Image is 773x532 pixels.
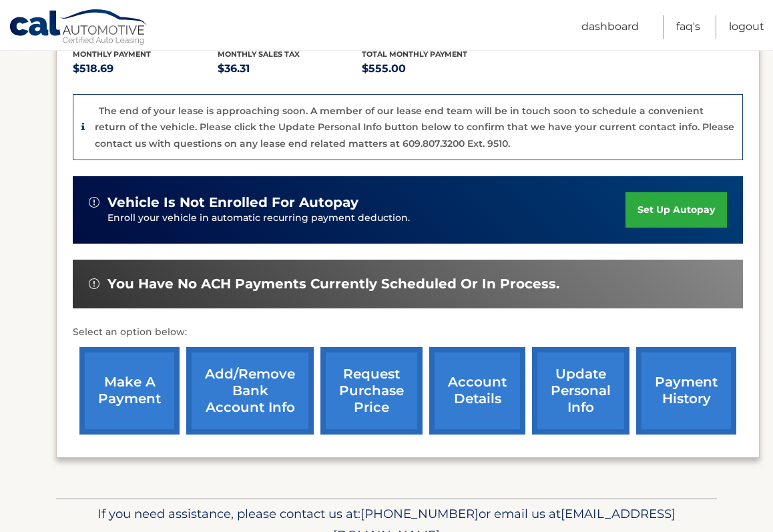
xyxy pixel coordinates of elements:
span: vehicle is not enrolled for autopay [107,194,358,211]
span: You have no ACH payments currently scheduled or in process. [107,276,559,292]
a: Add/Remove bank account info [186,347,314,435]
img: alert-white.svg [89,278,99,289]
a: account details [429,347,525,435]
a: request purchase price [320,347,423,435]
p: Select an option below: [73,324,743,340]
a: payment history [636,347,736,435]
p: $518.69 [73,59,218,78]
p: $36.31 [218,59,362,78]
a: Dashboard [581,15,639,39]
a: update personal info [532,347,629,435]
p: Enroll your vehicle in automatic recurring payment deduction. [107,211,625,226]
a: make a payment [79,347,180,435]
a: Cal Automotive [9,9,149,47]
span: Total Monthly Payment [362,49,467,59]
a: Logout [729,15,764,39]
p: The end of your lease is approaching soon. A member of our lease end team will be in touch soon t... [95,105,734,150]
span: Monthly Payment [73,49,151,59]
span: [PHONE_NUMBER] [360,506,479,521]
a: FAQ's [676,15,700,39]
img: alert-white.svg [89,197,99,208]
a: set up autopay [625,192,727,228]
p: $555.00 [362,59,507,78]
span: Monthly sales Tax [218,49,300,59]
